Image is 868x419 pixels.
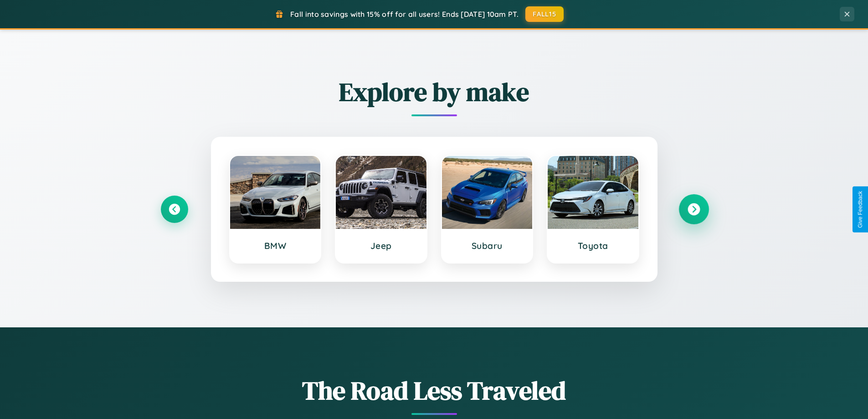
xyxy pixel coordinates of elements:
[345,240,417,251] h3: Jeep
[161,373,708,408] h1: The Road Less Traveled
[290,10,519,19] span: Fall into savings with 15% off for all users! Ends [DATE] 10am PT.
[857,191,863,228] div: Give Feedback
[557,240,629,251] h3: Toyota
[161,74,708,109] h2: Explore by make
[239,240,312,251] h3: BMW
[525,6,564,22] button: FALL15
[451,240,524,251] h3: Subaru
